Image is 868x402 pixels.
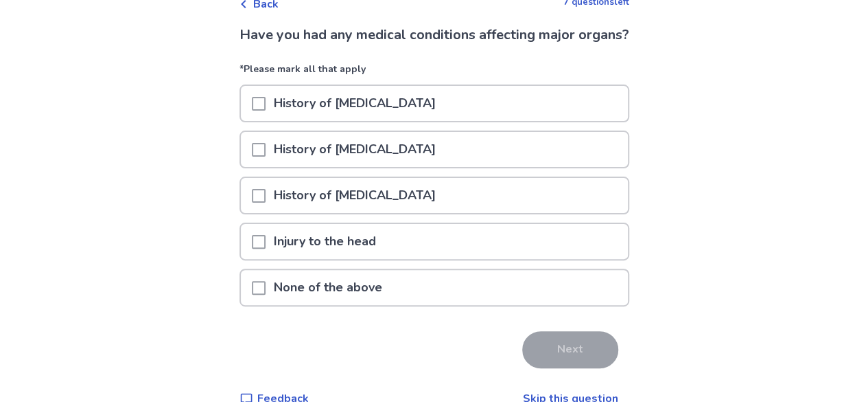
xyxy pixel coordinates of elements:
p: Injury to the head [266,224,384,259]
p: History of [MEDICAL_DATA] [266,132,444,167]
p: None of the above [266,270,390,305]
p: History of [MEDICAL_DATA] [266,178,444,213]
p: Have you had any medical conditions affecting major organs? [239,25,629,45]
p: *Please mark all that apply [239,62,629,85]
button: Next [522,331,618,368]
p: History of [MEDICAL_DATA] [266,86,444,121]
